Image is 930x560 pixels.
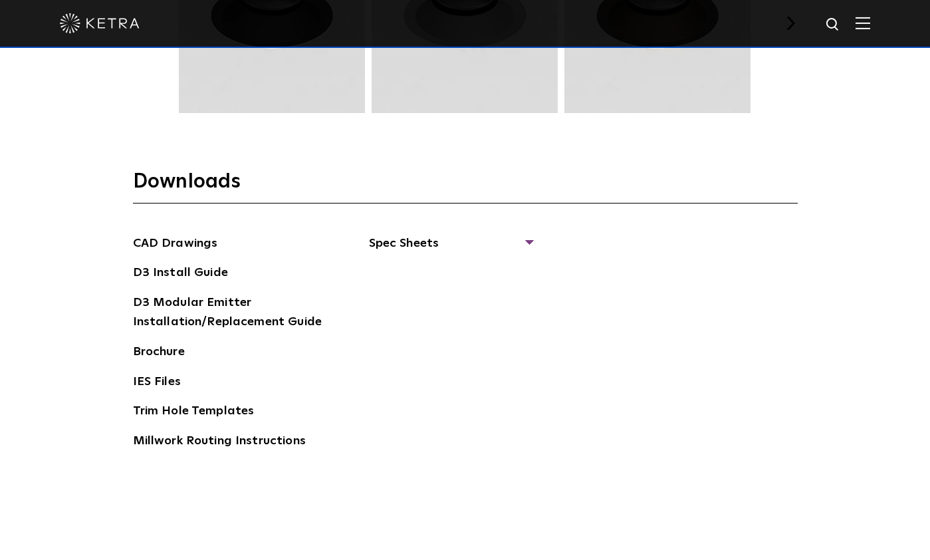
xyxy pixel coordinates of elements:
h3: Downloads [133,169,798,204]
img: search icon [825,17,842,33]
a: D3 Modular Emitter Installation/Replacement Guide [133,293,332,334]
span: Spec Sheets [369,234,532,263]
a: CAD Drawings [133,234,218,255]
img: ketra-logo-2019-white [60,13,140,33]
a: Trim Hole Templates [133,402,255,423]
a: IES Files [133,372,181,394]
a: Brochure [133,343,185,364]
a: Millwork Routing Instructions [133,432,306,453]
img: Hamburger%20Nav.svg [856,17,870,29]
a: D3 Install Guide [133,263,228,285]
